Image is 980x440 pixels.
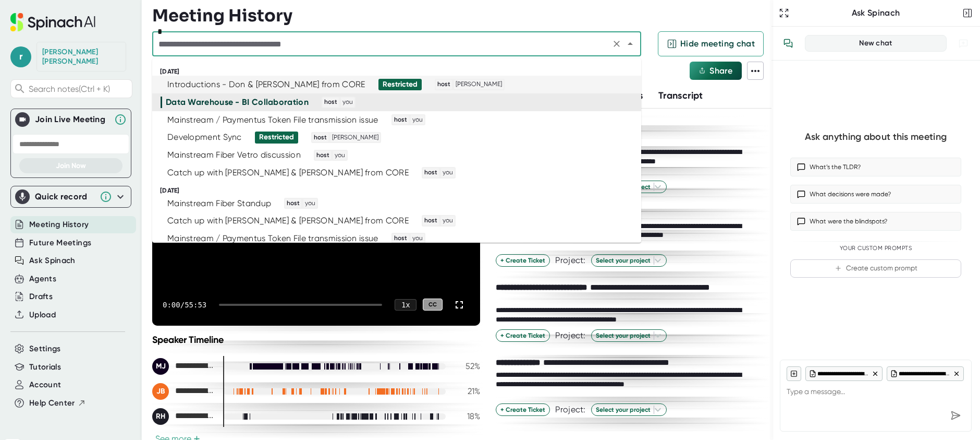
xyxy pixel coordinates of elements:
button: Hide meeting chat [658,31,764,56]
div: Restricted [383,80,418,89]
div: Quick record [35,192,94,202]
span: Select your project [596,331,662,340]
div: RH [152,408,169,425]
div: 0:00 / 55:53 [163,301,206,309]
div: Join Live Meeting [35,114,109,125]
button: Join Now [19,158,123,173]
div: Project: [555,405,585,415]
button: Expand to Ask Spinach page [777,6,791,20]
button: Ask Spinach [29,255,76,267]
button: Select your project [591,329,667,342]
div: [DATE] [160,68,641,76]
button: Select your project [591,254,667,267]
span: Search notes (Ctrl + K) [29,84,129,94]
button: What were the blindspots? [790,212,961,231]
button: What’s the TLDR? [790,158,961,176]
div: Project: [555,330,585,341]
div: [DATE] [160,187,641,195]
div: New chat [812,39,940,48]
span: host [393,115,409,125]
button: Transcript [658,89,703,103]
div: 52 % [454,361,480,371]
div: Drafts [29,291,53,303]
span: host [423,216,439,225]
button: Share [690,62,742,80]
span: Help Center [29,397,75,409]
div: 1 x [395,299,416,311]
div: Mainstream Fiber Vetro discussion [167,150,301,160]
button: View conversation history [778,33,799,54]
div: Mainstream / Paymentus Token File transmission issue [167,115,378,125]
button: Create custom prompt [790,259,961,278]
div: MJ [152,358,169,375]
button: Settings [29,343,61,355]
div: Speaker Timeline [152,334,480,346]
span: you [441,216,455,225]
div: Ask anything about this meeting [805,131,947,143]
button: Meeting History [29,219,89,231]
button: Close [623,37,638,51]
button: Close conversation sidebar [960,6,975,20]
div: Send message [946,406,965,425]
span: host [285,199,301,208]
button: + Create Ticket [496,329,550,342]
div: Introductions - Don & [PERSON_NAME] from CORE [167,79,365,90]
button: Upload [29,309,56,321]
span: host [393,234,409,243]
div: CC [423,299,443,311]
span: you [303,199,317,208]
button: + Create Ticket [496,403,550,416]
span: Transcript [658,90,703,101]
img: Join Live Meeting [17,114,28,125]
div: Development Sync [167,132,242,142]
span: Share [709,66,732,76]
span: you [411,234,424,243]
span: host [312,133,328,142]
span: + Create Ticket [500,256,545,265]
span: Select your project [596,405,662,414]
div: Robert Helton [42,47,120,66]
div: Robert Helton [152,408,215,425]
button: Account [29,379,61,391]
div: Restricted [259,133,294,142]
button: Clear [609,37,624,51]
span: [PERSON_NAME] [454,80,504,89]
span: + Create Ticket [500,405,545,414]
button: + Create Ticket [496,254,550,267]
div: Josh Burbrink [152,383,215,400]
span: you [441,168,455,177]
span: Select your project [596,182,662,192]
span: r [10,46,31,67]
button: Tutorials [29,361,61,373]
div: JB [152,383,169,400]
span: + Create Ticket [500,331,545,340]
span: Join Now [56,161,86,170]
button: Select your project [591,403,667,416]
div: 18 % [454,411,480,421]
div: Quick record [15,186,127,207]
span: you [341,98,354,107]
div: Your Custom Prompts [790,245,961,252]
span: host [323,98,339,107]
button: Future Meetings [29,237,91,249]
div: Ask Spinach [791,8,960,18]
div: Mainstream Fiber Standup [167,198,271,209]
div: Join Live MeetingJoin Live Meeting [15,109,127,130]
span: Select your project [596,256,662,265]
div: Project: [555,255,585,266]
button: What decisions were made? [790,185,961,204]
span: you [411,115,424,125]
div: Catch up with [PERSON_NAME] & [PERSON_NAME] from CORE [167,168,409,178]
button: Agents [29,273,56,285]
div: Mainstream / Paymentus Token File transmission issue [167,233,378,244]
button: Help Center [29,397,86,409]
span: Hide meeting chat [680,38,755,50]
span: host [423,168,439,177]
div: Catch up with [PERSON_NAME] & [PERSON_NAME] from CORE [167,216,409,226]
